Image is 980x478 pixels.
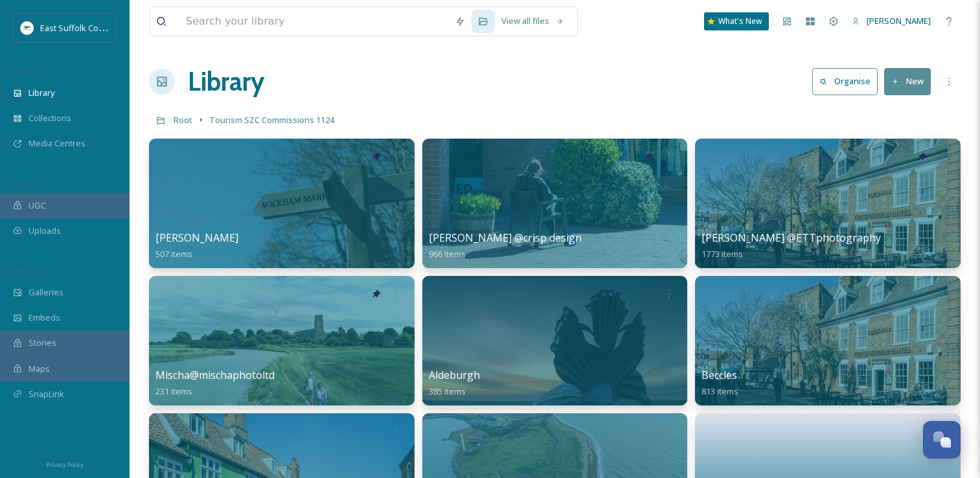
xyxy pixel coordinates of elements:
[701,232,881,260] a: [PERSON_NAME] @ETTphotography1773 items
[188,62,264,101] a: Library
[701,248,743,260] span: 1773 items
[812,68,878,95] button: Organise
[429,385,466,397] span: 385 items
[21,21,34,34] img: ESC%20Logo.png
[923,421,961,459] button: Open Chat
[28,137,85,150] span: Media Centres
[28,112,71,124] span: Collections
[155,248,192,260] span: 507 items
[28,87,54,99] span: Library
[209,114,334,126] span: Tourism SZC Commissions 1124
[179,7,448,36] input: Search your library
[429,232,582,260] a: [PERSON_NAME] @crisp design966 items
[28,286,63,299] span: Galleries
[28,388,64,400] span: SnapLink
[812,68,884,95] a: Organise
[429,369,480,397] a: Aldeburgh385 items
[701,385,738,397] span: 813 items
[209,112,334,128] a: Tourism SZC Commissions 1124
[174,114,192,126] span: Root
[174,112,192,128] a: Root
[28,199,46,212] span: UGC
[429,248,466,260] span: 966 items
[701,368,737,382] span: Beccles
[28,337,56,349] span: Stories
[495,8,571,34] a: View all files
[28,312,60,324] span: Embeds
[46,461,84,469] span: Privacy Policy
[884,68,931,95] button: New
[13,266,43,276] span: WIDGETS
[155,385,192,397] span: 231 items
[155,232,238,260] a: [PERSON_NAME]507 items
[28,225,61,237] span: Uploads
[13,67,36,76] span: MEDIA
[429,368,480,382] span: Aldeburgh
[13,179,41,189] span: COLLECT
[845,8,937,34] a: [PERSON_NAME]
[155,231,238,245] span: [PERSON_NAME]
[867,15,931,27] span: [PERSON_NAME]
[701,231,881,245] span: [PERSON_NAME] @ETTphotography
[429,231,582,245] span: [PERSON_NAME] @crisp design
[701,369,738,397] a: Beccles813 items
[40,21,117,34] span: East Suffolk Council
[704,12,769,30] a: What's New
[155,368,275,382] span: Mischa@mischaphotoltd
[155,369,275,397] a: Mischa@mischaphotoltd231 items
[28,363,50,375] span: Maps
[46,456,84,472] a: Privacy Policy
